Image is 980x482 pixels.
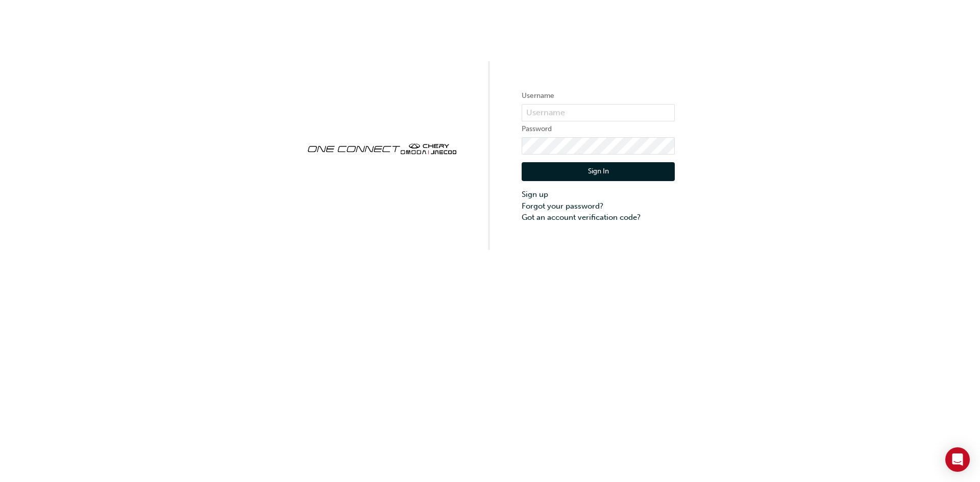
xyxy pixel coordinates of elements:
a: Got an account verification code? [522,212,675,223]
label: Password [522,123,675,135]
div: Open Intercom Messenger [945,447,970,472]
label: Username [522,90,675,102]
img: oneconnect [305,135,458,161]
button: Sign In [522,162,675,182]
a: Forgot your password? [522,200,675,212]
input: Username [522,104,675,121]
a: Sign up [522,189,675,200]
